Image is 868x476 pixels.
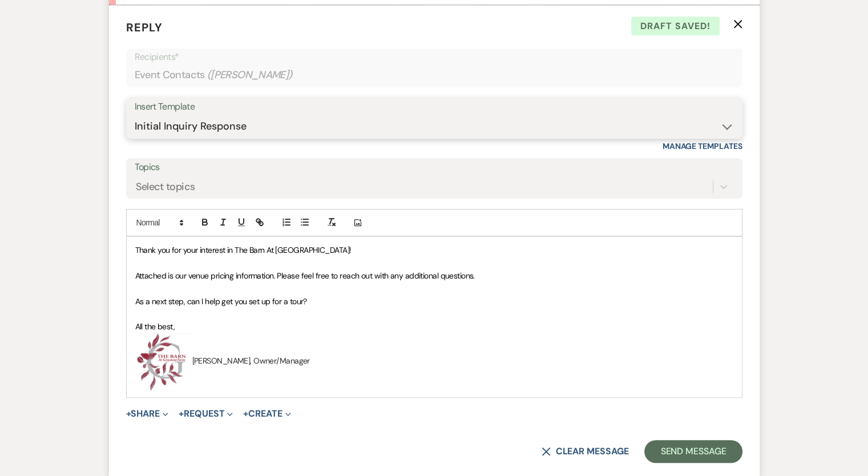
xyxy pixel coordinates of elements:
[135,296,307,306] span: As a next step, can I help get you set up for a tour?
[207,67,293,83] span: ( [PERSON_NAME] )
[135,356,310,366] span: [PERSON_NAME], Owner/Manager
[126,20,163,35] span: Reply
[135,271,475,281] span: Attached is our venue pricing information. Please feel free to reach out with any additional ques...
[126,409,169,418] button: Share
[135,159,734,176] label: Topics
[135,333,192,390] img: Screen Shot 2023-01-26 at 12.13.13 AM.png
[135,64,734,86] div: Event Contacts
[243,409,290,418] button: Create
[126,409,131,418] span: +
[136,179,195,195] div: Select topics
[663,141,742,151] a: Manage Templates
[135,50,734,64] p: Recipients*
[179,409,233,418] button: Request
[135,245,352,255] span: Thank you for your interest in The Barn At [GEOGRAPHIC_DATA]!
[135,321,175,332] span: All the best,
[542,447,628,456] button: Clear message
[631,17,720,36] span: Draft saved!
[179,409,184,418] span: +
[243,409,248,418] span: +
[135,99,734,115] div: Insert Template
[644,440,742,463] button: Send Message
